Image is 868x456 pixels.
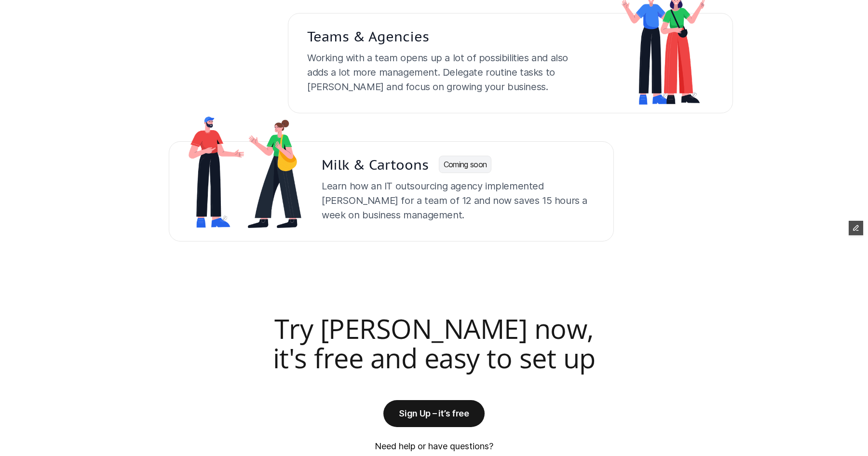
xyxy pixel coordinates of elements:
[375,441,493,451] p: Need help or have questions?
[444,159,487,170] p: Coming soon
[849,221,863,235] button: Edit Framer Content
[383,400,484,427] a: Sign Up – it’s free
[307,28,586,45] h3: Teams & Agencies
[399,408,469,418] p: Sign Up – it’s free
[322,157,429,173] h3: Milk & Cartoons
[307,51,586,94] p: Working with a team opens up a lot of possibilities and also adds a lot more management. Delegate...
[261,314,607,373] h2: Try [PERSON_NAME] now, it's free and easy to set up
[322,179,598,222] p: Learn how an IT outsourcing agency implemented [PERSON_NAME] for a team of 12 and now saves 15 ho...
